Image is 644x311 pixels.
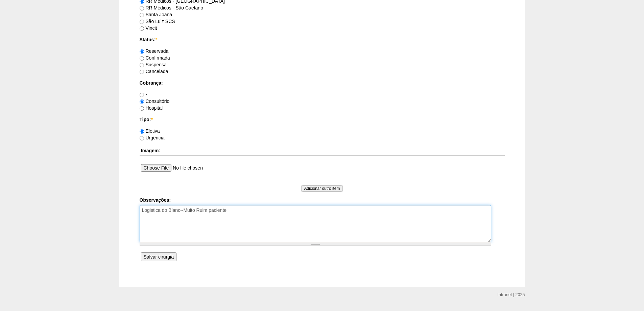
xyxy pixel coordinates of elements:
[140,62,167,67] label: Suspensa
[140,129,144,134] input: Eletiva
[140,56,144,61] input: Confirmada
[140,136,144,140] input: Urgência
[140,48,169,54] label: Reservada
[140,135,165,140] label: Urgência
[140,98,170,104] label: Consultório
[140,105,163,111] label: Hospital
[140,99,144,104] input: Consultório
[498,291,525,298] div: Intranet | 2025
[156,37,157,42] span: Este campo é obrigatório.
[140,106,144,111] input: Hospital
[140,5,203,10] label: RR Médicos - São Caetano
[140,6,144,10] input: RR Médicos - São Caetano
[140,36,505,43] label: Status:
[140,49,144,54] input: Reservada
[141,252,176,261] input: Salvar cirurgia
[140,116,505,123] label: Tipo:
[140,55,170,61] label: Confirmada
[140,70,144,74] input: Cancelada
[140,128,160,134] label: Eletiva
[302,185,343,192] input: Adicionar outro item
[140,12,172,17] label: Santa Joana
[140,63,144,67] input: Suspensa
[140,26,144,31] input: Vincit
[140,19,175,24] label: São Luiz SCS
[140,146,505,156] th: Imagem:
[140,20,144,24] input: São Luiz SCS
[140,197,505,203] label: Observações:
[140,93,144,97] input: -
[140,92,147,97] label: -
[140,69,168,74] label: Cancelada
[140,13,144,17] input: Santa Joana
[140,25,157,31] label: Vincit
[151,117,152,122] span: Este campo é obrigatório.
[140,80,505,86] label: Cobrança:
